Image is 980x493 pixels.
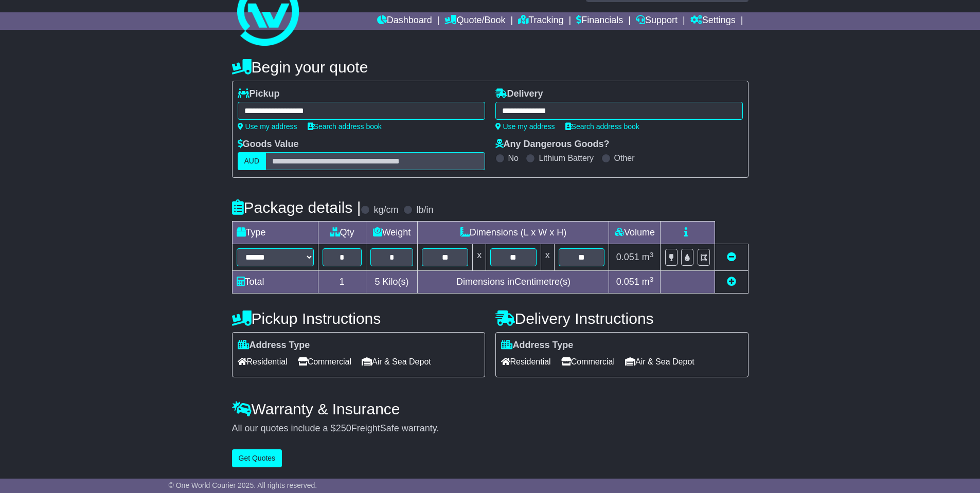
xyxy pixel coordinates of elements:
[232,199,361,216] h4: Package details |
[377,12,432,30] a: Dashboard
[232,423,749,434] div: All our quotes include a $ FreightSafe warranty.
[501,340,574,351] label: Address Type
[518,12,563,30] a: Tracking
[238,122,297,131] a: Use my address
[636,12,678,30] a: Support
[308,122,382,131] a: Search address book
[238,354,288,370] span: Residential
[418,271,609,294] td: Dimensions in Centimetre(s)
[418,222,609,244] td: Dimensions (L x W x H)
[362,354,431,370] span: Air & Sea Depot
[232,400,749,417] h4: Warranty & Insurance
[232,59,749,76] h4: Begin your quote
[508,153,519,163] label: No
[690,12,736,30] a: Settings
[232,310,485,327] h4: Pickup Instructions
[616,252,639,262] span: 0.051
[576,12,623,30] a: Financials
[232,449,282,467] button: Get Quotes
[727,252,736,262] a: Remove this item
[650,251,654,259] sup: 3
[232,271,318,294] td: Total
[495,310,749,327] h4: Delivery Instructions
[495,88,543,100] label: Delivery
[473,244,486,271] td: x
[501,354,551,370] span: Residential
[336,423,351,433] span: 250
[541,244,554,271] td: x
[169,481,317,489] span: © One World Courier 2025. All rights reserved.
[318,271,366,294] td: 1
[539,153,594,163] label: Lithium Battery
[232,222,318,244] td: Type
[238,139,299,150] label: Goods Value
[495,139,610,150] label: Any Dangerous Goods?
[444,12,505,30] a: Quote/Book
[366,271,418,294] td: Kilo(s)
[565,122,639,131] a: Search address book
[298,354,351,370] span: Commercial
[561,354,615,370] span: Commercial
[375,277,380,287] span: 5
[373,205,398,216] label: kg/cm
[650,276,654,283] sup: 3
[416,205,433,216] label: lb/in
[366,222,418,244] td: Weight
[609,222,661,244] td: Volume
[642,277,654,287] span: m
[727,277,736,287] a: Add new item
[238,88,280,100] label: Pickup
[318,222,366,244] td: Qty
[238,340,310,351] label: Address Type
[614,153,635,163] label: Other
[495,122,555,131] a: Use my address
[616,277,639,287] span: 0.051
[642,252,654,262] span: m
[625,354,694,370] span: Air & Sea Depot
[238,152,266,170] label: AUD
